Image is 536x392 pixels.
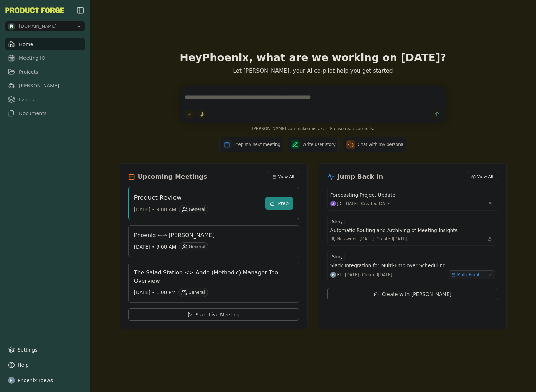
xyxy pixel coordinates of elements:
[330,227,458,234] h3: Automatic Routing and Archiving of Meeting Insights
[76,6,85,15] img: sidebar
[5,93,85,106] a: Issues
[134,205,260,214] div: [DATE] • 9:00 AM
[120,52,507,64] h1: Hey Phoenix , what are we working on [DATE]?
[120,67,507,75] p: Let [PERSON_NAME], your AI co-pilot help you get started
[134,242,288,251] div: [DATE] • 9:00 AM
[134,269,288,285] h3: The Salad Station <> Ando (Methodic) Manager Tool Overview
[467,172,498,181] button: View All
[8,377,15,384] img: profile
[5,38,85,50] a: Home
[268,172,299,181] button: View All
[330,272,336,278] img: Phoenix Toews
[76,6,85,15] button: Close Sidebar
[8,23,15,30] img: methodic.work
[219,137,283,152] button: Prep my next meeting
[330,201,336,206] img: Joe DeJulio
[134,288,288,297] div: [DATE] • 1:00 PM
[330,253,345,261] div: Story
[197,109,207,119] button: Start dictation
[337,201,342,206] span: JD
[178,288,208,297] div: General
[5,80,85,92] a: [PERSON_NAME]
[19,23,57,29] span: methodic.work
[361,201,392,206] div: Created [DATE]
[330,218,345,225] div: Story
[358,142,403,147] span: Chat with my persona
[330,262,446,269] h3: Slack Integration for Multi-Employer Scheduling
[432,110,442,119] button: Send message
[344,201,358,206] div: [DATE]
[128,225,299,257] a: Phoenix ←→ [PERSON_NAME][DATE] • 9:00 AMGeneral
[128,187,299,220] a: Product Review[DATE] • 9:00 AMGeneralPrep
[449,270,495,279] button: Multi-Employer Scheduling Integration
[278,200,289,207] span: Prep
[179,242,208,251] div: General
[5,7,64,13] img: Product Forge
[457,272,485,278] span: Multi-Employer Scheduling Integration
[330,192,395,198] h3: Forecasting Project Update
[5,359,85,371] button: Help
[327,288,498,300] button: Create with [PERSON_NAME]
[382,291,451,298] span: Create with [PERSON_NAME]
[5,107,85,120] a: Documents
[234,142,280,147] span: Prep my next meeting
[337,236,357,242] span: No owner
[288,137,339,152] button: Write user story
[5,374,85,386] button: Phoenix Toews
[5,21,85,31] button: Open organization switcher
[338,172,383,181] h2: Jump Back In
[128,263,299,303] a: The Salad Station <> Ando (Methodic) Manager Tool Overview[DATE] • 1:00 PMGeneral
[185,109,194,119] button: Add content to chat
[128,308,299,321] button: Start Live Meeting
[180,126,446,131] span: [PERSON_NAME] can make mistakes. Please read carefully.
[337,272,342,278] span: PT
[302,142,336,147] span: Write user story
[134,231,288,240] h3: Phoenix ←→ [PERSON_NAME]
[138,172,207,181] h2: Upcoming Meetings
[360,236,374,242] div: [DATE]
[477,174,493,179] span: View All
[5,66,85,78] a: Projects
[134,193,260,202] h3: Product Review
[343,137,406,152] button: Chat with my persona
[179,205,208,214] div: General
[195,311,239,318] span: Start Live Meeting
[362,272,392,278] div: Created [DATE]
[376,236,407,242] div: Created [DATE]
[5,52,85,64] a: Meeting IQ
[5,7,64,13] button: PF-Logo
[345,272,359,278] div: [DATE]
[5,344,85,356] a: Settings
[278,174,294,179] span: View All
